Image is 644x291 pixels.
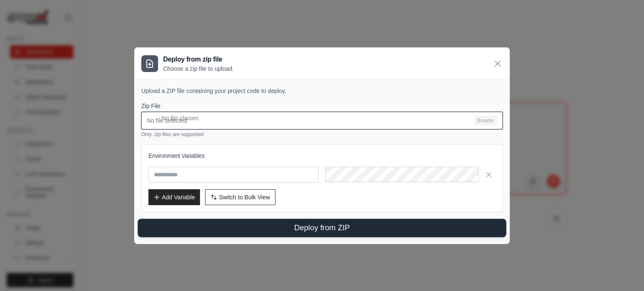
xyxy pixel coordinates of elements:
button: Add Variable [148,189,200,205]
h3: Deploy from zip file [163,54,234,64]
h3: Environment Variables [148,152,496,160]
input: No file selected Browse [141,112,503,129]
label: Zip File [141,102,503,110]
p: Choose a zip file to upload. [163,64,234,73]
button: Switch to Bulk View [205,189,275,205]
button: Deploy from ZIP [138,219,506,237]
span: Switch to Bulk View [219,193,270,201]
p: Only .zip files are supported [141,131,503,138]
p: Upload a ZIP file containing your project code to deploy. [141,87,503,95]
